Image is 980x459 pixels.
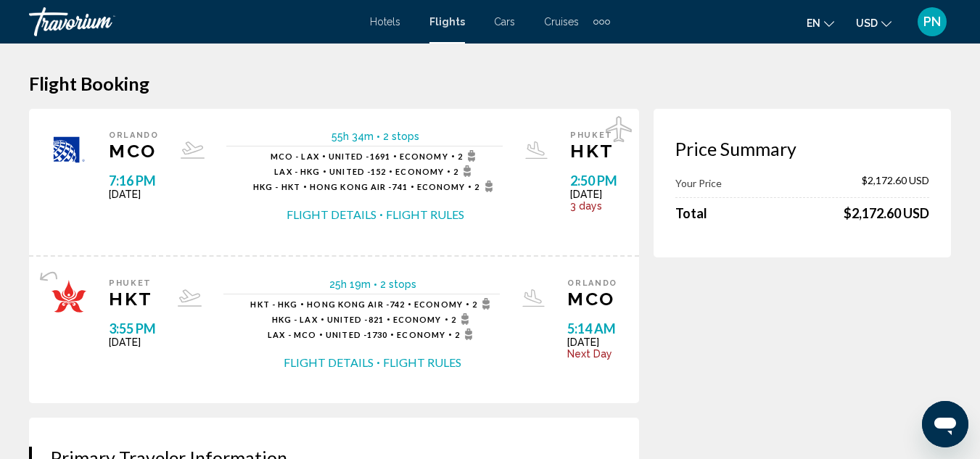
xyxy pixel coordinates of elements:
[458,150,480,162] span: 2
[862,174,929,190] span: $2,172.60 USD
[472,298,495,310] span: 2
[414,299,463,309] span: Economy
[807,17,820,29] span: en
[856,17,878,29] span: USD
[494,16,515,28] a: Cars
[807,12,834,33] button: Change language
[326,330,387,339] span: 1730
[109,288,156,310] span: HKT
[453,165,476,177] span: 2
[307,299,390,309] span: Hong Kong Air -
[327,315,384,324] span: 821
[383,131,419,142] span: 2 stops
[675,177,722,189] span: Your Price
[109,173,159,189] span: 7:16 PM
[329,152,390,161] span: 1691
[380,278,416,290] span: 2 stops
[397,330,445,339] span: Economy
[923,15,941,29] span: PN
[913,7,951,37] button: User Menu
[29,73,951,94] h1: Flight Booking
[287,207,376,223] button: Flight Details
[109,278,156,288] span: Phuket
[567,288,617,310] span: MCO
[593,10,610,33] button: Extra navigation items
[310,182,392,191] span: Hong Kong Air -
[332,131,374,142] span: 55h 34m
[474,181,497,192] span: 2
[109,189,159,200] span: [DATE]
[272,315,318,324] span: HKG - LAX
[570,200,617,212] span: 3 days
[383,355,461,371] button: Flight Rules
[329,167,386,176] span: 152
[675,138,929,160] h3: Price Summary
[326,330,367,339] span: United -
[109,140,159,162] span: MCO
[109,321,156,336] span: 3:55 PM
[567,336,617,348] span: [DATE]
[109,336,156,348] span: [DATE]
[29,7,355,36] a: Travorium
[417,182,466,191] span: Economy
[567,321,617,336] span: 5:14 AM
[284,355,374,371] button: Flight Details
[455,328,477,340] span: 2
[250,299,297,309] span: HKT - HKG
[327,315,368,324] span: United -
[329,167,371,176] span: United -
[544,16,579,28] a: Cruises
[400,152,448,161] span: Economy
[429,16,465,28] a: Flights
[329,278,371,290] span: 25h 19m
[386,207,464,223] button: Flight Rules
[570,173,617,189] span: 2:50 PM
[253,182,300,191] span: HKG - HKT
[329,152,370,161] span: United -
[567,278,617,288] span: Orlando
[393,315,442,324] span: Economy
[395,167,444,176] span: Economy
[567,348,617,360] span: Next Day
[844,205,929,221] div: $2,172.60 USD
[570,189,617,200] span: [DATE]
[451,313,474,325] span: 2
[310,182,408,191] span: 741
[922,401,968,447] iframe: Button to launch messaging window
[274,167,320,176] span: LAX - HKG
[109,131,159,140] span: Orlando
[570,131,617,140] span: Phuket
[271,152,319,161] span: MCO - LAX
[268,330,316,339] span: LAX - MCO
[570,140,617,162] span: HKT
[856,12,892,33] button: Change currency
[307,299,405,309] span: 742
[675,205,707,221] span: Total
[370,16,400,28] a: Hotels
